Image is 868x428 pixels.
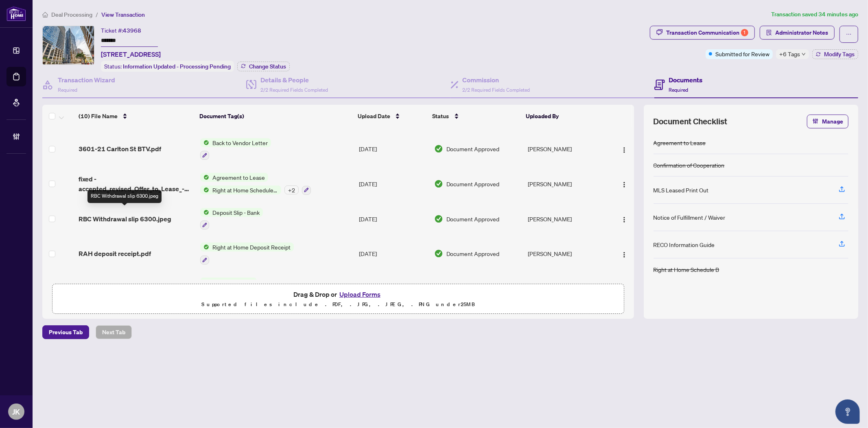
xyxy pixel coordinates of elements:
[200,208,263,230] button: Status IconDeposit Slip - Bank
[621,216,627,223] img: Logo
[209,243,294,252] span: Right at Home Deposit Receipt
[7,6,26,21] img: logo
[433,112,449,121] span: Status
[446,214,500,223] span: Document Approved
[463,75,530,85] h4: Commission
[79,214,171,224] span: RBC Withdrawal slip 6300.jpeg
[429,105,523,128] th: Status
[58,75,115,85] h4: Transaction Wizard
[669,75,703,85] h4: Documents
[101,11,145,18] span: View Transaction
[446,179,500,188] span: Document Approved
[525,201,607,236] td: [PERSON_NAME]
[446,249,500,258] span: Document Approved
[79,144,161,154] span: 3601-21 Carlton St BTV.pdf
[200,185,209,194] img: Status Icon
[249,64,286,69] span: Change Status
[42,12,48,18] span: home
[654,116,728,127] span: Document Checklist
[669,87,689,93] span: Required
[209,138,271,147] span: Back to Vendor Letter
[96,325,132,339] button: Next Tab
[200,243,209,252] img: Status Icon
[434,214,443,223] img: Document Status
[525,271,607,306] td: [PERSON_NAME]
[101,61,234,72] div: Status:
[771,10,858,19] article: Transaction saved 34 minutes ago
[200,138,271,160] button: Status IconBack to Vendor Letter
[654,185,709,194] div: MLS Leased Print Out
[434,144,443,153] img: Document Status
[358,112,390,121] span: Upload Date
[356,166,431,201] td: [DATE]
[284,185,299,194] div: + 2
[200,173,209,182] img: Status Icon
[775,26,828,39] span: Administrator Notes
[200,243,294,265] button: Status IconRight at Home Deposit Receipt
[766,30,772,35] span: solution
[621,252,627,258] img: Logo
[618,247,631,260] button: Logo
[200,278,209,287] img: Status Icon
[43,26,94,64] img: IMG-C12172329_1.jpg
[618,212,631,225] button: Logo
[123,63,231,70] span: Information Updated - Processing Pending
[337,289,383,300] button: Upload Forms
[807,115,848,128] button: Manage
[42,325,89,339] button: Previous Tab
[237,62,290,71] button: Change Status
[434,249,443,258] img: Document Status
[824,51,855,57] span: Modify Tags
[260,75,328,85] h4: Details & People
[835,399,860,424] button: Open asap
[101,26,141,35] div: Ticket #:
[525,236,607,271] td: [PERSON_NAME]
[760,26,835,40] button: Administrator Notes
[525,166,607,201] td: [PERSON_NAME]
[49,326,83,339] span: Previous Tab
[523,105,605,128] th: Uploaded By
[52,284,624,314] span: Drag & Drop orUpload FormsSupported files include .PDF, .JPG, .JPEG, .PNG under25MB
[200,173,311,195] button: Status IconAgreement to LeaseStatus IconRight at Home Schedule B+2
[525,132,607,167] td: [PERSON_NAME]
[200,138,209,147] img: Status Icon
[96,10,98,19] li: /
[209,185,281,194] span: Right at Home Schedule B
[463,87,530,93] span: 2/2 Required Fields Completed
[356,271,431,306] td: [DATE]
[822,115,843,128] span: Manage
[715,49,770,58] span: Submitted for Review
[654,265,719,274] div: Right at Home Schedule B
[200,278,257,300] button: Status IconDeposit Cheque
[79,249,151,258] span: RAH deposit receipt.pdf
[13,406,20,417] span: JK
[101,49,161,59] span: [STREET_ADDRESS]
[57,300,619,309] p: Supported files include .PDF, .JPG, .JPEG, .PNG under 25 MB
[87,190,162,203] div: RBC Withdrawal slip 6300.jpeg
[356,132,431,167] td: [DATE]
[123,27,141,34] span: 43968
[654,213,726,222] div: Notice of Fulfillment / Waiver
[802,52,806,56] span: down
[618,142,631,155] button: Logo
[58,87,77,93] span: Required
[666,26,748,39] div: Transaction Communication
[356,236,431,271] td: [DATE]
[356,201,431,236] td: [DATE]
[209,278,257,287] span: Deposit Cheque
[79,112,118,121] span: (10) File Name
[650,26,755,40] button: Transaction Communication1
[446,144,500,153] span: Document Approved
[654,138,706,147] div: Agreement to Lease
[654,240,715,249] div: RECO Information Guide
[209,208,263,217] span: Deposit Slip - Bank
[51,11,92,18] span: Deal Processing
[812,49,858,59] button: Modify Tags
[621,181,627,188] img: Logo
[260,87,328,93] span: 2/2 Required Fields Completed
[741,29,748,36] div: 1
[200,208,209,217] img: Status Icon
[209,173,268,182] span: Agreement to Lease
[434,179,443,188] img: Document Status
[354,105,429,128] th: Upload Date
